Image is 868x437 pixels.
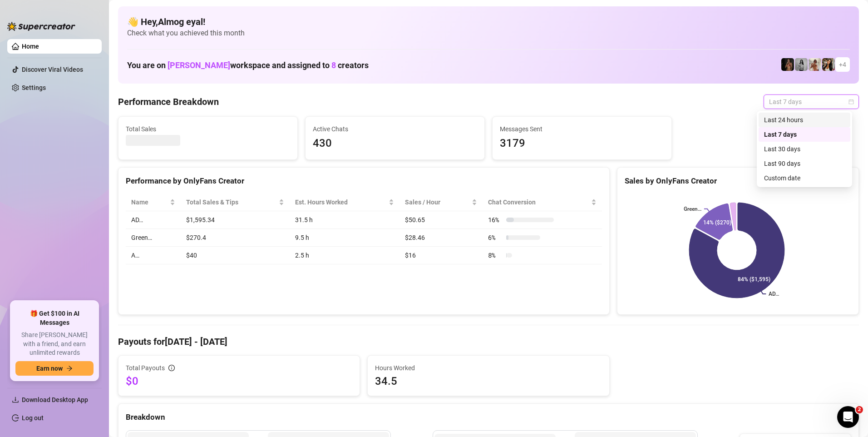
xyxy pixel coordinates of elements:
[483,194,602,211] th: Chat Conversion
[822,58,835,71] img: AD
[126,175,602,187] div: Performance by OnlyFans Creator
[839,60,846,70] span: + 4
[36,365,63,372] span: Earn now
[405,197,470,207] span: Sales / Hour
[118,335,859,348] h4: Payouts for [DATE] - [DATE]
[15,361,94,376] button: Earn nowarrow-right
[488,197,589,207] span: Chat Conversion
[15,309,94,327] span: 🎁 Get $100 in AI Messages
[118,95,219,108] h4: Performance Breakdown
[22,414,44,422] a: Log out
[764,129,845,139] div: Last 7 days
[131,197,168,207] span: Name
[759,171,850,185] div: Custom date
[168,60,230,70] span: [PERSON_NAME]
[848,99,854,104] span: calendar
[290,229,399,247] td: 9.5 h
[126,194,181,211] th: Name
[759,142,850,156] div: Last 30 days
[837,406,859,428] iframe: Intercom live chat
[500,135,664,152] span: 3179
[764,144,845,154] div: Last 30 days
[126,229,181,247] td: Green…
[15,331,94,358] span: Share [PERSON_NAME] with a friend, and earn unlimited rewards
[12,396,19,403] span: download
[769,291,779,297] text: AD…
[795,58,808,71] img: A
[759,113,850,127] div: Last 24 hours
[764,115,845,125] div: Last 24 hours
[290,211,399,229] td: 31.5 h
[500,124,664,134] span: Messages Sent
[168,365,175,371] span: info-circle
[769,95,853,109] span: Last 7 days
[759,127,850,142] div: Last 7 days
[625,175,851,187] div: Sales by OnlyFans Creator
[684,206,701,212] text: Green…
[22,43,39,50] a: Home
[488,250,503,260] span: 8 %
[488,233,503,243] span: 6 %
[399,211,483,229] td: $50.65
[781,58,794,71] img: D
[127,15,850,28] h4: 👋 Hey, Almog eyal !
[809,58,821,71] img: Green
[313,135,477,152] span: 430
[375,363,602,373] span: Hours Worked
[126,411,851,423] div: Breakdown
[313,124,477,134] span: Active Chats
[126,247,181,264] td: A…
[22,396,88,403] span: Download Desktop App
[181,211,290,229] td: $1,595.34
[181,229,290,247] td: $270.4
[399,194,483,211] th: Sales / Hour
[181,247,290,264] td: $40
[399,247,483,264] td: $16
[7,22,75,31] img: logo-BBDzfeDw.svg
[127,60,369,70] h1: You are on workspace and assigned to creators
[22,84,46,91] a: Settings
[488,215,503,225] span: 16 %
[764,159,845,169] div: Last 90 days
[66,365,73,372] span: arrow-right
[290,247,399,264] td: 2.5 h
[764,173,845,183] div: Custom date
[181,194,290,211] th: Total Sales & Tips
[331,60,336,70] span: 8
[127,28,850,38] span: Check what you achieved this month
[126,211,181,229] td: AD…
[856,406,863,413] span: 2
[22,66,83,73] a: Discover Viral Videos
[126,374,352,388] span: $0
[759,156,850,171] div: Last 90 days
[399,229,483,247] td: $28.46
[375,374,602,388] span: 34.5
[126,124,290,134] span: Total Sales
[126,363,165,373] span: Total Payouts
[186,197,277,207] span: Total Sales & Tips
[295,197,387,207] div: Est. Hours Worked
